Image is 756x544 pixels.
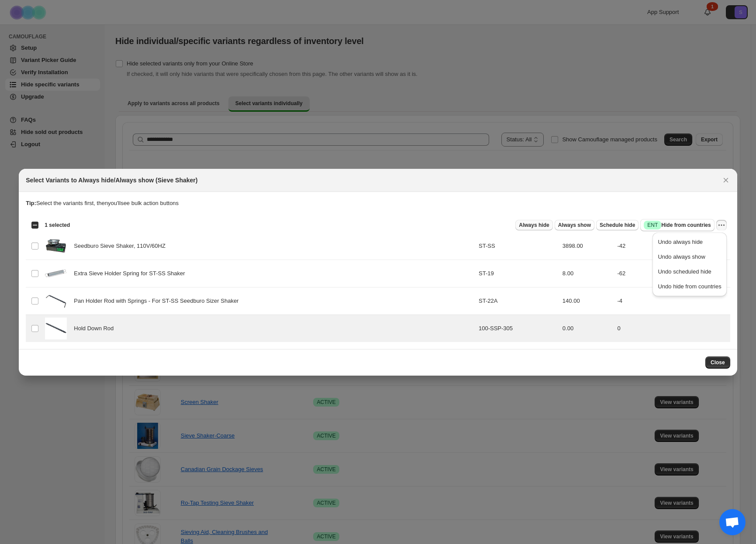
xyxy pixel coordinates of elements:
[558,222,591,229] span: Always show
[45,235,67,257] img: ST-SS_-_Current.jpg
[74,269,190,278] span: Extra Sieve Holder Spring for ST-SS Shaker
[74,242,170,250] span: Seedburo Sieve Shaker, 110V/60HZ
[658,268,711,275] span: Undo scheduled hide
[658,283,721,290] span: Undo hide from countries
[705,356,730,369] button: Close
[555,220,594,230] button: Always show
[515,220,552,230] button: Always hide
[26,176,197,185] h2: Select Variants to Always hide/Always show (Sieve Shaker)
[716,220,727,230] button: More actions
[45,318,67,339] img: ST-22.jpg
[45,263,67,284] img: ST-19.jpg
[600,222,635,229] span: Schedule hide
[560,260,615,287] td: 8.00
[615,287,730,315] td: -4
[644,221,711,229] span: Hide from countries
[26,199,730,208] p: Select the variants first, then you'll see bulk action buttons
[476,287,560,315] td: ST-22A
[476,232,560,260] td: ST-SS
[596,220,639,230] button: Schedule hide
[26,200,36,206] strong: Tip:
[560,232,615,260] td: 3898.00
[647,222,658,229] span: ENT
[658,253,705,260] span: Undo always show
[655,265,724,279] button: Undo scheduled hide
[655,250,724,264] button: Undo always show
[615,260,730,287] td: -62
[560,287,615,315] td: 140.00
[45,222,70,229] span: 1 selected
[711,359,725,366] span: Close
[476,260,560,287] td: ST-19
[655,280,724,294] button: Undo hide from countries
[615,315,730,342] td: 0
[655,235,724,249] button: Undo always hide
[74,297,243,305] span: Pan Holder Rod with Springs - For ST-SS Seedburo Sizer Shaker
[719,509,746,535] a: Open chat
[560,315,615,342] td: 0.00
[640,219,714,231] button: SuccessENTHide from countries
[45,290,67,312] img: ST-22A.jpg
[476,315,560,342] td: 100-SSP-305
[615,232,730,260] td: -42
[658,239,703,245] span: Undo always hide
[74,324,118,333] span: Hold Down Rod
[519,222,549,229] span: Always hide
[720,174,732,186] button: Close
